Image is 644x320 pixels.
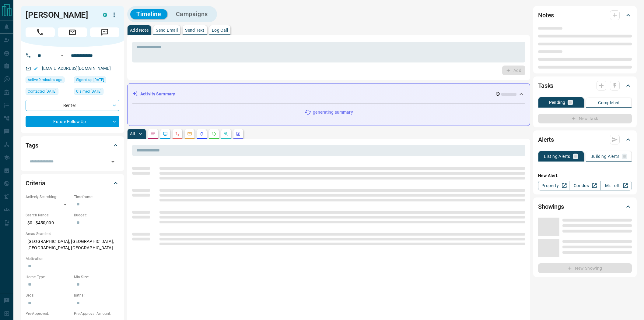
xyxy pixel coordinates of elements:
[26,100,119,111] div: Renter
[163,131,168,136] svg: Lead Browsing Activity
[26,176,119,190] div: Criteria
[549,100,565,105] p: Pending
[26,311,71,316] p: Pre-Approved:
[538,81,553,91] h2: Tasks
[26,212,71,218] p: Search Range:
[130,9,167,19] button: Timeline
[236,131,241,136] svg: Agent Actions
[26,231,119,236] p: Areas Searched:
[199,131,204,136] svg: Listing Alerts
[58,27,87,37] span: Email
[313,109,353,116] p: generating summary
[74,88,119,97] div: Thu Mar 14 2024
[103,13,107,17] div: condos.ca
[28,88,56,94] span: Contacted [DATE]
[140,91,175,97] p: Activity Summary
[26,293,71,298] p: Beds:
[58,52,66,59] button: Open
[26,274,71,280] p: Home Type:
[74,293,119,298] p: Baths:
[26,256,119,261] p: Motivation:
[538,135,554,144] h2: Alerts
[170,9,214,19] button: Campaigns
[132,88,525,100] div: Activity Summary
[109,158,117,166] button: Open
[74,274,119,280] p: Min Size:
[26,140,38,150] h2: Tags
[151,131,156,136] svg: Notes
[26,138,119,153] div: Tags
[90,27,119,37] span: Message
[175,131,180,136] svg: Calls
[74,212,119,218] p: Budget:
[42,66,111,71] a: [EMAIL_ADDRESS][DOMAIN_NAME]
[26,236,119,253] p: [GEOGRAPHIC_DATA], [GEOGRAPHIC_DATA], [GEOGRAPHIC_DATA], [GEOGRAPHIC_DATA]
[600,181,632,190] a: Mr.Loft
[26,27,55,37] span: Call
[538,10,554,20] h2: Notes
[538,8,632,23] div: Notes
[26,194,71,200] p: Actively Searching:
[538,181,569,190] a: Property
[538,132,632,147] div: Alerts
[26,88,71,97] div: Thu Jun 19 2025
[569,181,600,190] a: Condos
[212,131,216,136] svg: Requests
[538,78,632,93] div: Tasks
[538,199,632,214] div: Showings
[212,28,228,32] p: Log Call
[156,28,178,32] p: Send Email
[26,116,119,127] div: Future Follow Up
[130,28,149,32] p: Add Note
[185,28,205,32] p: Send Text
[26,76,71,85] div: Wed Aug 13 2025
[538,202,564,212] h2: Showings
[598,101,620,105] p: Completed
[590,154,619,158] p: Building Alerts
[76,77,104,83] span: Signed up [DATE]
[74,76,119,85] div: Thu Mar 14 2024
[76,88,101,94] span: Claimed [DATE]
[33,66,38,71] svg: Email Verified
[26,218,71,228] p: $0 - $450,000
[130,132,135,136] p: All
[26,178,45,188] h2: Criteria
[224,131,229,136] svg: Opportunities
[74,194,119,200] p: Timeframe:
[538,172,632,179] p: New Alert:
[544,154,570,158] p: Listing Alerts
[26,10,94,20] h1: [PERSON_NAME]
[74,311,119,316] p: Pre-Approval Amount:
[187,131,192,136] svg: Emails
[28,77,62,83] span: Active 9 minutes ago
